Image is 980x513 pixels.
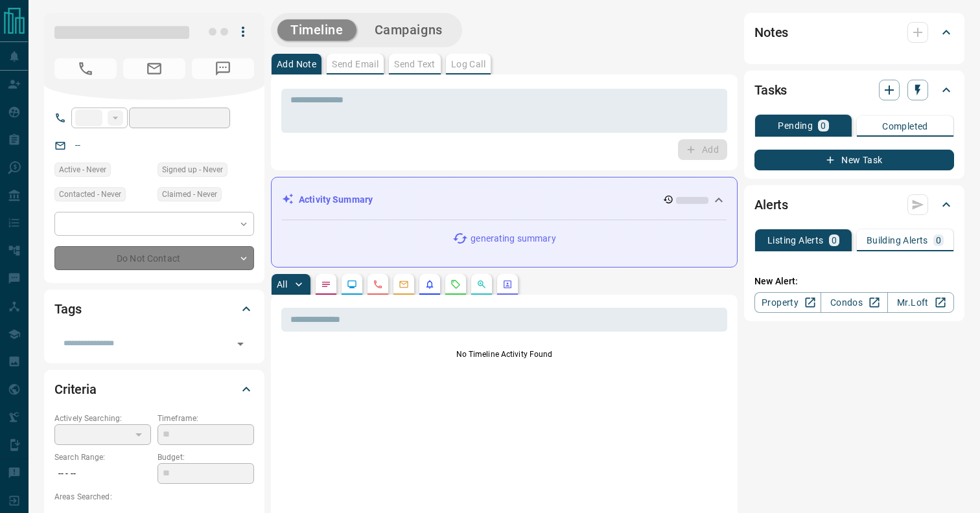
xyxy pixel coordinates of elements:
p: Budget: [157,451,254,463]
p: generating summary [471,232,555,245]
svg: Requests [450,279,461,290]
span: No Number [54,58,117,79]
div: Criteria [54,374,254,405]
h2: Tasks [754,80,787,100]
button: Open [231,335,250,353]
p: 0 [832,236,837,245]
p: Completed [882,122,928,131]
div: Activity Summary [282,188,727,212]
button: Timeline [277,19,356,41]
a: Condos [821,292,887,313]
p: Actively Searching: [54,413,151,424]
p: -- - -- [54,463,151,484]
span: Claimed - Never [162,188,217,201]
p: 0 [821,121,826,130]
div: Tasks [754,74,954,106]
h2: Criteria [54,379,97,400]
p: Add Note [277,60,316,69]
svg: Emails [399,279,409,290]
a: Property [754,292,821,313]
p: New Alert: [754,275,954,288]
span: Contacted - Never [59,188,121,201]
p: Areas Searched: [54,491,254,503]
p: 0 [936,236,941,245]
p: Listing Alerts [767,236,824,245]
p: Timeframe: [157,413,254,424]
svg: Lead Browsing Activity [347,279,357,290]
svg: Agent Actions [502,279,513,290]
p: Activity Summary [299,193,373,207]
h2: Notes [754,22,788,43]
svg: Opportunities [476,279,487,290]
span: No Email [123,58,185,79]
svg: Calls [373,279,383,290]
button: New Task [754,150,954,170]
h2: Tags [54,299,81,319]
span: No Number [192,58,254,79]
p: All [277,280,287,289]
a: -- [75,140,80,150]
div: Do Not Contact [54,246,254,270]
p: No Timeline Activity Found [281,348,727,360]
h2: Alerts [754,194,788,215]
div: Tags [54,293,254,325]
p: Search Range: [54,451,151,463]
svg: Listing Alerts [425,279,435,290]
span: Active - Never [59,163,106,176]
p: Pending [778,121,813,130]
a: Mr.Loft [887,292,954,313]
svg: Notes [321,279,331,290]
div: Alerts [754,189,954,220]
span: Signed up - Never [162,163,223,176]
button: Campaigns [362,19,456,41]
div: Notes [754,17,954,48]
p: Building Alerts [867,236,928,245]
